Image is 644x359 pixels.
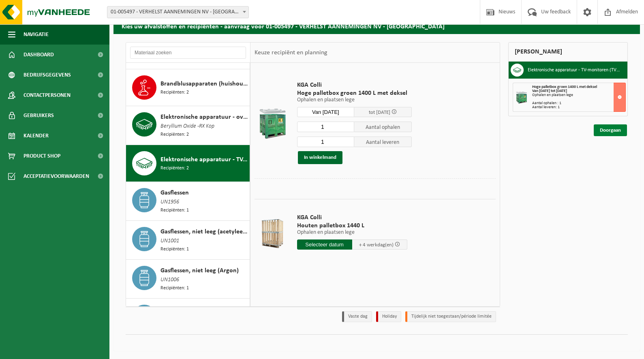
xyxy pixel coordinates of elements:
span: 01-005497 - VERHELST AANNEMINGEN NV - OOSTENDE [107,6,249,18]
span: Product Shop [24,146,60,166]
span: Contactpersonen [24,85,71,105]
span: + 4 werkdag(en) [359,242,394,248]
button: Gasflessen, niet leeg (koolstofdioxide) [126,299,250,338]
span: Gebruikers [24,105,54,126]
h2: Kies uw afvalstoffen en recipiënten - aanvraag voor 01-005497 - VERHELST AANNEMINGEN NV - [GEOGRA... [113,18,640,34]
span: Kalender [24,126,49,146]
span: tot [DATE] [369,110,390,115]
div: Aantal leveren: 1 [532,105,625,109]
span: Aantal ophalen [354,122,412,132]
div: [PERSON_NAME] [508,42,628,62]
span: Gasflessen, niet leeg (acetyleen) [160,227,248,237]
li: Vaste dag [342,311,372,322]
div: Aantal ophalen : 1 [532,101,625,105]
button: Brandblusapparaten (huishoudelijk) Recipiënten: 2 [126,69,250,106]
span: Navigatie [24,24,49,45]
span: Recipiënten: 2 [160,165,189,172]
input: Selecteer datum [297,107,355,117]
span: Dashboard [24,45,54,65]
li: Tijdelijk niet toegestaan/période limitée [405,311,496,322]
button: Elektronische apparatuur - TV-monitoren (TVM) Recipiënten: 2 [126,145,250,182]
div: Keuze recipiënt en planning [250,43,332,63]
span: Beryllium Oxide -RX Kop [160,122,214,131]
span: KGA Colli [297,81,412,89]
p: Ophalen en plaatsen lege [297,230,407,235]
p: Ophalen en plaatsen lege [297,97,412,103]
span: Bedrijfsgegevens [24,65,71,85]
span: Elektronische apparatuur - overige (OVE) [160,112,248,122]
button: Gasflessen, niet leeg (acetyleen) UN1001 Recipiënten: 1 [126,221,250,260]
span: Brandblusapparaten (huishoudelijk) [160,79,248,89]
span: Recipiënten: 2 [160,89,189,96]
span: Acceptatievoorwaarden [24,166,89,186]
button: Elektronische apparatuur - overige (OVE) Beryllium Oxide -RX Kop Recipiënten: 2 [126,106,250,145]
input: Materiaal zoeken [130,47,246,59]
span: UN1006 [160,276,179,284]
span: UN1001 [160,237,179,246]
input: Selecteer datum [297,239,352,250]
span: Gasflessen, niet leeg (Argon) [160,266,239,276]
h3: Elektronische apparatuur - TV-monitoren (TVM) [528,64,621,77]
span: Houten palletbox 1440 L [297,222,407,230]
span: Hoge palletbox groen 1400 L met deksel [532,85,597,89]
button: Gasflessen, niet leeg (Argon) UN1006 Recipiënten: 1 [126,260,250,299]
button: Gasflessen UN1956 Recipiënten: 1 [126,182,250,221]
div: Ophalen en plaatsen lege [532,93,625,97]
span: Recipiënten: 1 [160,284,189,292]
span: Recipiënten: 1 [160,207,189,214]
span: Hoge palletbox groen 1400 L met deksel [297,89,412,97]
span: Gasflessen, niet leeg (koolstofdioxide) [160,305,248,314]
a: Doorgaan [594,124,627,136]
span: 01-005497 - VERHELST AANNEMINGEN NV - OOSTENDE [107,6,248,18]
span: KGA Colli [297,214,407,222]
span: Recipiënten: 2 [160,131,189,139]
span: UN1956 [160,198,179,207]
li: Holiday [376,311,401,322]
strong: Van [DATE] tot [DATE] [532,89,567,93]
span: Aantal leveren [354,137,412,147]
span: Recipiënten: 1 [160,246,189,253]
span: Gasflessen [160,188,189,198]
button: In winkelmand [298,151,342,164]
span: Elektronische apparatuur - TV-monitoren (TVM) [160,155,248,165]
